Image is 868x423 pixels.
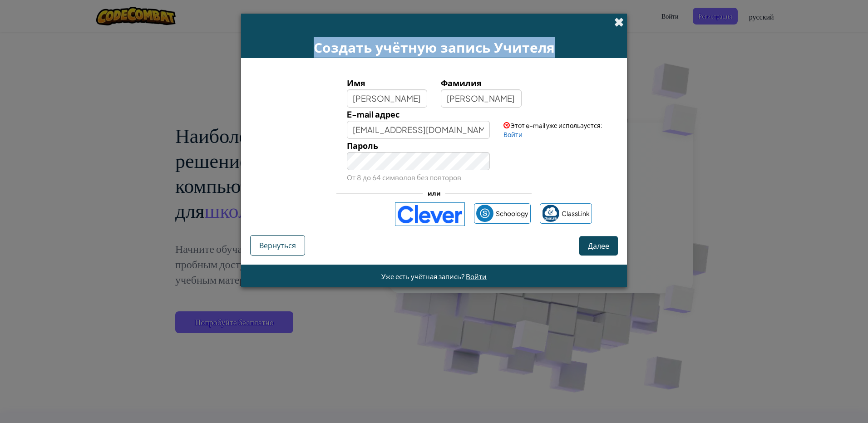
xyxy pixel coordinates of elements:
span: Schoology [496,207,528,220]
span: Этот e-mail уже используется: [511,121,602,129]
span: Вернуться [259,241,296,250]
a: Войти [466,272,487,280]
small: От 8 до 64 символов без повторов [347,173,461,182]
button: Вернуться [250,235,305,256]
span: Уже есть учётная запись? [381,272,466,280]
img: schoology.png [476,205,493,222]
img: classlink-logo-small.png [542,205,559,222]
span: Имя [347,78,365,88]
span: Фамилия [441,78,482,88]
span: Создать учётную запись Учителя [314,38,555,57]
span: ClassLink [562,207,590,220]
img: clever-logo-blue.png [395,202,465,226]
a: Войти [503,130,523,138]
span: Далее [588,241,609,251]
span: Пароль [347,140,378,151]
span: E-mail адрес [347,109,399,119]
button: Далее [579,236,618,256]
span: или [423,187,445,200]
iframe: Кнопка "Войти с аккаунтом Google" [271,204,390,224]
